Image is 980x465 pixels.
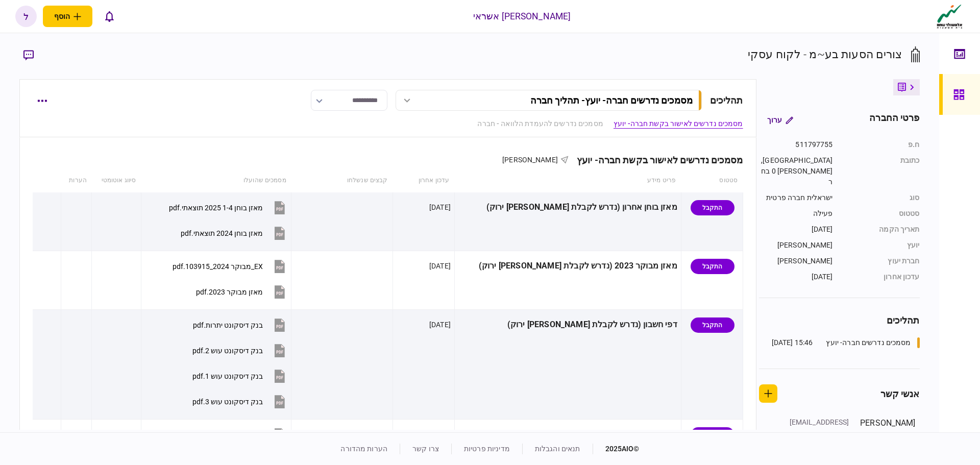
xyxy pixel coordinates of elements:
a: תנאים והגבלות [535,445,580,453]
div: התקבל [691,259,734,274]
div: מאזן בוחן 2024 תוצאתי.pdf [181,229,263,237]
div: [PERSON_NAME] אשראי [473,10,571,23]
div: מסמכים נדרשים חברה- יועץ [826,337,911,348]
div: 511797755 [759,139,833,150]
a: הערות מהדורה [340,445,387,453]
a: מסמכים נדרשים חברה- יועץ15:46 [DATE] [772,337,920,348]
button: פתח תפריט להוספת לקוח [43,6,92,27]
button: בנק דיסקונט יתרות.pdf [193,313,287,336]
button: מסמכים נדרשים חברה- יועץ- תהליך חברה [396,90,702,111]
div: מסמכים נדרשים לאישור בקשת חברה- יועץ [569,155,743,165]
div: יועץ [843,240,920,251]
button: EX_מבוקר 2024_103915.pdf [173,255,287,278]
button: מאזן מבוקר 2023.pdf [196,280,287,303]
div: מסמכים נדרשים חברה- יועץ - תהליך חברה [530,95,693,106]
th: סטטוס [681,169,743,192]
img: client company logo [935,4,965,29]
div: [PERSON_NAME] [759,256,833,266]
div: [EMAIL_ADDRESS][DOMAIN_NAME] [783,417,849,438]
div: צורים הסעות בע~מ - לקוח עסקי [748,46,902,63]
div: תהליכים [759,313,920,327]
div: בנק דיסקונט עוש 3.pdf [192,398,263,406]
button: מאזן בוחן 1-4 2025 תוצאתי.pdf [169,196,287,219]
div: [DATE] [429,202,451,212]
div: התקבל [691,317,734,333]
div: תאריך הקמה [843,224,920,235]
div: 15:46 [DATE] [772,337,813,348]
th: פריט מידע [454,169,681,192]
div: התקבל [691,427,734,443]
div: [DATE] [429,261,451,271]
button: מאזן בוחן 2024 תוצאתי.pdf [181,222,287,244]
div: [DATE] [429,429,451,439]
button: ל [15,6,37,27]
div: ח.פ [843,139,920,150]
div: EX_מבוקר 2024_103915.pdf [173,262,263,271]
button: בנק דיסקונט עוש 3.pdf [192,390,287,413]
div: © 2025 AIO [593,444,640,454]
div: מאזן מבוקר 2023 (נדרש לקבלת [PERSON_NAME] ירוק) [458,255,677,278]
div: מאזן בוחן 1-4 2025 תוצאתי.pdf [169,204,263,212]
th: קבצים שנשלחו [291,169,393,192]
div: עדכון אחרון [843,272,920,282]
a: מדיניות פרטיות [464,445,510,453]
div: ישראלית חברה פרטית [759,192,833,203]
div: [DATE] [759,272,833,282]
div: סוג [843,192,920,203]
th: סיווג אוטומטי [92,169,141,192]
button: ערוך [759,111,801,129]
div: אנשי קשר [880,387,920,401]
div: מאזן מבוקר 2023.pdf [196,288,263,296]
th: מסמכים שהועלו [141,169,291,192]
th: עדכון אחרון [393,169,455,192]
div: בנק דיסקונט יתרות.pdf [193,321,263,329]
div: תהליכים [710,93,743,107]
div: [PERSON_NAME] [759,240,833,251]
div: [DATE] [759,224,833,235]
div: דפי חשבון (נדרש לקבלת [PERSON_NAME] ירוק) [458,313,677,336]
button: בנק דיסקונט עוש 1.pdf [192,364,287,387]
div: [GEOGRAPHIC_DATA], 0 [PERSON_NAME] בחר [759,155,833,187]
div: ריכוז יתרות [458,423,677,446]
div: פעילה [759,208,833,219]
div: התקבל [691,200,734,215]
a: מסמכים נדרשים לאישור בקשת חברה- יועץ [614,118,743,129]
button: בנק הפועלים יתרות.pdf [192,423,287,446]
div: מאזן בוחן אחרון (נדרש לקבלת [PERSON_NAME] ירוק) [458,196,677,219]
th: הערות [61,169,92,192]
div: כתובת [843,155,920,187]
button: פתח רשימת התראות [99,6,120,27]
a: צרו קשר [412,445,439,453]
div: בנק דיסקונט עוש 1.pdf [192,372,263,380]
a: מסמכים נדרשים להעמדת הלוואה - חברה [477,118,603,129]
div: סטטוס [843,208,920,219]
div: חברת יעוץ [843,256,920,266]
div: [DATE] [429,320,451,330]
span: [PERSON_NAME] [502,156,558,164]
button: בנק דיסקונט עוש 2.pdf [192,339,287,362]
div: בנק דיסקונט עוש 2.pdf [192,347,263,355]
div: פרטי החברה [869,111,919,129]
